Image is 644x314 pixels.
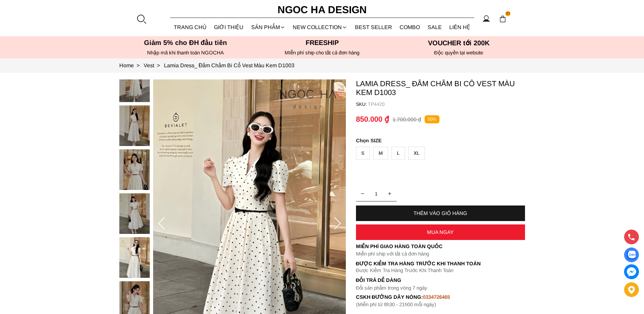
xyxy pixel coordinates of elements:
a: NEW COLLECTION [289,18,351,36]
p: 50% [425,115,439,124]
a: Display image [624,247,639,262]
h6: SKU: [356,101,368,107]
font: Miễn phí giao hàng toàn quốc [356,243,443,249]
img: Lamia Dress_ Đầm Chấm Bi Cổ Vest Màu Kem D1003_mini_1 [119,105,150,146]
a: LIÊN HỆ [446,18,474,36]
font: cskh đường dây nóng: [356,294,423,300]
img: Display image [627,251,636,259]
a: Link to Vest [144,63,164,68]
font: Đổi sản phẩm trong vòng 7 ngày [356,285,428,291]
div: M [373,147,388,160]
div: THÊM VÀO GIỎ HÀNG [356,210,525,216]
h6: MIễn phí ship cho tất cả đơn hàng [256,50,388,56]
div: L [391,147,405,160]
img: img-CART-ICON-ksit0nf1 [499,15,506,23]
font: (Miễn phí từ 8h30 - 21h00 mỗi ngày) [356,301,436,307]
a: Ngoc Ha Design [271,2,373,18]
span: > [154,63,163,68]
span: > [134,63,142,68]
a: BEST SELLER [351,18,396,36]
a: messenger [624,264,639,279]
a: TRANG CHỦ [170,18,211,36]
font: Giảm 5% cho ĐH đầu tiên [144,39,227,46]
img: Lamia Dress_ Đầm Chấm Bi Cổ Vest Màu Kem D1003_mini_4 [119,237,150,278]
h5: VOUCHER tới 200K [392,39,525,47]
div: MUA NGAY [356,229,525,235]
img: Lamia Dress_ Đầm Chấm Bi Cổ Vest Màu Kem D1003_mini_0 [119,62,150,102]
span: 21 [505,11,511,17]
p: 850.000 ₫ [356,115,389,124]
font: Nhập mã khi thanh toán NGOCHA [147,50,224,55]
font: Freeship [306,39,339,46]
a: Combo [396,18,424,36]
h6: Đổi trả dễ dàng [356,277,525,283]
p: 1.700.000 ₫ [392,116,421,123]
a: SALE [424,18,446,36]
font: Miễn phí ship với tất cả đơn hàng [356,251,429,257]
div: SẢN PHẨM [247,18,289,36]
font: 0334726465 [423,294,450,300]
h6: Độc quyền tại website [392,50,525,56]
p: TP4420 [368,101,525,107]
p: Được Kiểm Tra Hàng Trước Khi Thanh Toán [356,261,525,267]
input: Quantity input [356,187,397,200]
a: GIỚI THIỆU [210,18,247,36]
a: Link to Lamia Dress_ Đầm Chấm Bi Cổ Vest Màu Kem D1003 [164,63,295,68]
a: Link to Home [119,63,144,68]
div: S [356,147,370,160]
p: Lamia Dress_ Đầm Chấm Bi Cổ Vest Màu Kem D1003 [356,79,525,97]
p: SIZE [356,138,525,143]
img: Lamia Dress_ Đầm Chấm Bi Cổ Vest Màu Kem D1003_mini_3 [119,193,150,234]
p: Được Kiểm Tra Hàng Trước Khi Thanh Toán [356,267,525,273]
div: XL [408,147,425,160]
img: Lamia Dress_ Đầm Chấm Bi Cổ Vest Màu Kem D1003_mini_2 [119,149,150,190]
